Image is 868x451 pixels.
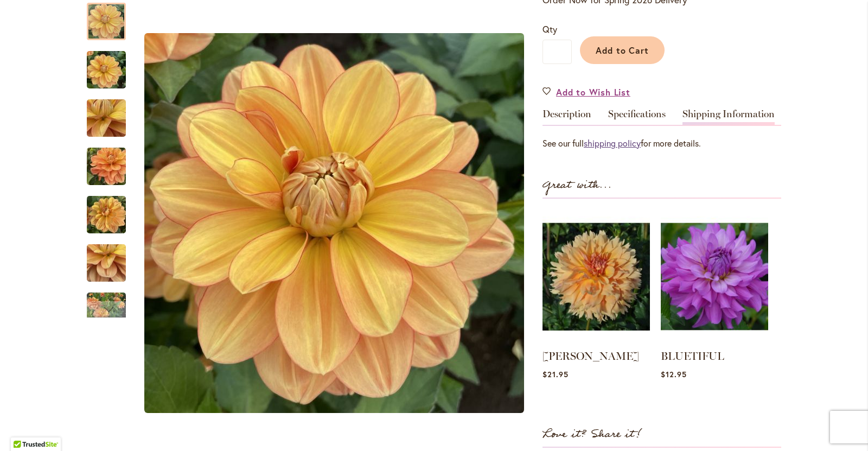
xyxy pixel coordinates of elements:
img: GRANDMA'S HUG [87,237,126,289]
a: [PERSON_NAME] [542,350,639,363]
div: GRANDMA'S HUG [87,88,137,137]
div: GRANDMA'S HUG [87,233,137,282]
span: $12.95 [661,369,687,379]
img: GRANDMA'S HUG [67,88,145,147]
span: Add to Cart [596,45,649,56]
span: Qty [542,23,557,35]
img: GRANDMA'S HUG [87,43,126,96]
div: GRANDMA'S HUG [87,185,137,233]
strong: Great with... [542,176,612,194]
div: GRANDMA'S HUG [87,282,137,330]
div: GRANDMA'S HUG [87,137,137,185]
img: GRANDMA'S HUG [87,188,126,240]
span: Add to Wish List [556,86,630,98]
a: shipping policy [584,137,641,149]
div: Next [87,301,126,317]
div: GRANDMA'S HUG [87,40,137,88]
img: GRANDMA'S HUG [144,33,524,413]
img: KARMEL KORN [542,209,650,344]
div: Detailed Product Info [542,109,781,149]
p: See our full for more details. [542,137,781,149]
strong: Love it? Share it! [542,425,642,443]
button: Add to Cart [580,36,665,64]
a: Description [542,109,591,125]
img: BLUETIFUL [661,209,768,344]
a: Specifications [608,109,666,125]
img: GRANDMA'S HUG [67,137,145,195]
a: Add to Wish List [542,86,630,98]
a: BLUETIFUL [661,350,724,363]
span: $21.95 [542,369,569,379]
a: Shipping Information [682,109,775,125]
iframe: Launch Accessibility Center [8,412,39,443]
